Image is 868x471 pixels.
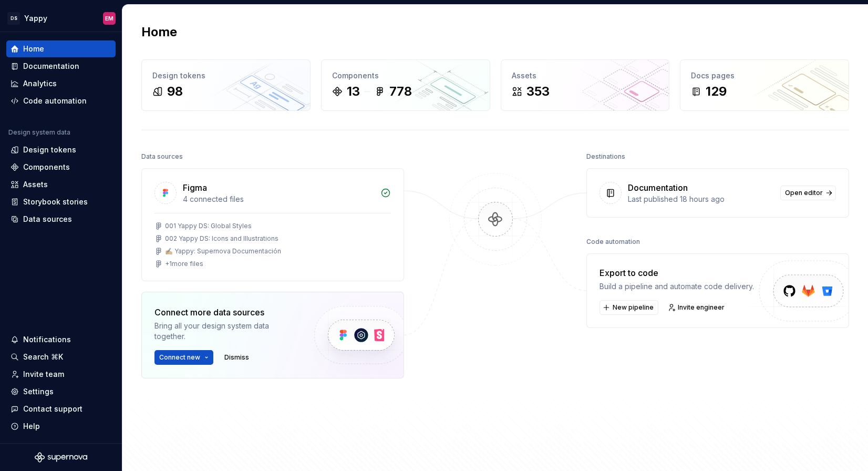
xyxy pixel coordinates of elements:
div: Design tokens [23,145,76,155]
div: Storybook stories [23,197,88,207]
div: Figma [183,181,207,194]
a: Analytics [6,75,116,92]
a: Design tokens [6,141,116,158]
div: 001 Yappy DS: Global Styles [165,222,252,230]
a: Components13778 [321,59,490,111]
div: Build a pipeline and automate code delivery. [600,281,754,292]
a: Code automation [6,93,116,109]
div: 778 [389,83,412,100]
span: Dismiss [224,353,249,362]
a: Docs pages129 [680,59,849,111]
div: Assets [512,70,659,81]
div: 4 connected files [183,194,374,204]
div: Assets [23,179,48,190]
div: 129 [706,83,727,100]
button: Contact support [6,401,116,417]
div: Data sources [23,214,72,224]
div: Invite team [23,369,64,380]
a: Data sources [6,211,116,228]
div: Data sources [141,149,183,164]
div: DS [7,12,20,25]
a: Invite engineer [665,300,729,315]
a: Assets353 [501,59,670,111]
button: DSYappyEM [2,7,120,29]
span: Connect new [159,353,200,362]
span: Invite engineer [678,303,725,312]
a: Documentation [6,58,116,75]
a: Home [6,40,116,57]
div: Code automation [23,96,87,106]
button: Notifications [6,331,116,348]
button: Help [6,418,116,435]
div: Connect more data sources [154,306,296,319]
a: Settings [6,383,116,400]
span: Open editor [785,189,823,197]
div: 13 [347,83,360,100]
div: Documentation [628,181,688,194]
div: EM [105,14,113,23]
button: Search ⌘K [6,349,116,365]
span: New pipeline [613,303,654,312]
div: Last published 18 hours ago [628,194,774,204]
div: Contact support [23,404,82,414]
button: Connect new [154,350,213,365]
div: Docs pages [691,70,838,81]
div: Analytics [23,78,57,89]
div: Components [332,70,479,81]
a: Figma4 connected files001 Yappy DS: Global Styles002 Yappy DS: Icons and Illustrations✍🏼 Yappy: S... [141,168,404,281]
a: Components [6,159,116,176]
div: Code automation [586,234,640,249]
div: Components [23,162,70,172]
div: Notifications [23,334,71,345]
div: Search ⌘K [23,352,63,362]
div: + 1 more files [165,260,203,268]
div: Documentation [23,61,79,71]
a: Storybook stories [6,193,116,210]
div: Bring all your design system data together. [154,321,296,342]
div: 002 Yappy DS: Icons and Illustrations [165,234,278,243]
svg: Supernova Logo [35,452,87,463]
a: Assets [6,176,116,193]
div: Design tokens [152,70,299,81]
div: Settings [23,386,54,397]
button: Dismiss [220,350,254,365]
div: Home [23,44,44,54]
div: 353 [526,83,550,100]
div: Export to code [600,267,754,279]
div: Destinations [586,149,625,164]
div: Yappy [24,13,47,24]
h2: Home [141,24,177,40]
button: New pipeline [600,300,658,315]
a: Design tokens98 [141,59,311,111]
div: 98 [167,83,183,100]
a: Invite team [6,366,116,383]
div: Help [23,421,40,432]
a: Open editor [780,186,836,200]
div: ✍🏼 Yappy: Supernova Documentación [165,247,281,255]
div: Design system data [8,128,70,137]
